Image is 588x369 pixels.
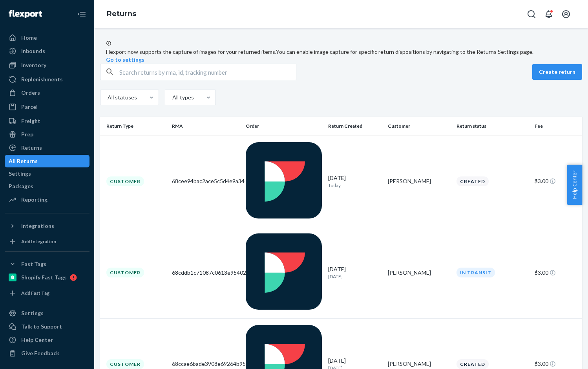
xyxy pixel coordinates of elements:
ol: breadcrumbs [100,3,142,26]
td: $3.00 [531,136,582,227]
div: [DATE] [328,265,382,280]
div: Talk to Support [21,323,62,330]
div: [PERSON_NAME] [388,269,450,277]
div: Replenishments [21,75,63,83]
div: Add Integration [21,238,56,245]
a: Prep [5,128,89,141]
img: Flexport logo [9,10,42,18]
th: RMA [169,117,242,136]
div: Shopify Fast Tags [21,274,67,281]
div: Settings [21,309,44,317]
a: Returns [107,9,136,18]
div: Add Fast Tag [21,290,49,296]
div: [PERSON_NAME] [388,177,450,185]
div: Parcel [21,103,38,111]
span: Flexport now supports the capture of images for your returned items. [106,48,276,55]
div: Give Feedback [21,349,59,357]
a: Returns [5,141,89,154]
a: Help Center [5,334,89,346]
div: Returns [21,144,42,152]
button: Give Feedback [5,347,89,360]
a: Add Integration [5,235,89,248]
a: Packages [5,180,89,193]
th: Order [243,117,325,136]
div: Orders [21,89,40,97]
div: Inventory [21,61,46,69]
button: Fast Tags [5,258,89,270]
div: 68cee94bac2ace5c5d4e9a34 [172,177,239,185]
a: Inbounds [5,45,89,57]
button: Close Navigation [74,6,89,22]
a: Settings [5,167,89,180]
div: Help Center [21,336,53,344]
p: [DATE] [328,273,382,280]
div: Customer [106,268,144,277]
input: Search returns by rma, id, tracking number [119,64,296,80]
div: In Transit [457,268,495,277]
a: Reporting [5,193,89,206]
div: Customer [106,359,144,369]
p: Today [328,182,382,189]
button: Open account menu [558,6,574,22]
a: Home [5,31,89,44]
div: Packages [9,182,33,190]
a: Replenishments [5,73,89,86]
button: Help Center [567,165,582,205]
td: $3.00 [531,227,582,319]
div: Created [457,176,489,186]
a: Shopify Fast Tags [5,271,89,284]
div: All types [172,94,193,101]
button: Integrations [5,220,89,232]
a: Add Fast Tag [5,287,89,299]
a: Talk to Support [5,320,89,333]
div: Freight [21,117,40,125]
th: Customer [385,117,453,136]
button: Open notifications [541,6,557,22]
div: 68ccae6bade3908e69264b95 [172,360,239,368]
div: [PERSON_NAME] [388,360,450,368]
span: You can enable image capture for specific return dispositions by navigating to the Returns Settin... [276,48,533,55]
div: Home [21,34,37,42]
a: Orders [5,86,89,99]
button: Go to settings [106,56,144,64]
div: All statuses [108,94,136,101]
a: All Returns [5,155,89,167]
div: Fast Tags [21,260,46,268]
th: Return Type [100,117,169,136]
th: Return status [453,117,531,136]
a: Freight [5,115,89,127]
th: Return Created [325,117,385,136]
button: Open Search Box [524,6,539,22]
div: Settings [9,170,31,178]
th: Fee [531,117,582,136]
div: [DATE] [328,174,382,189]
div: Inbounds [21,47,45,55]
button: Create return [532,64,582,80]
a: Inventory [5,59,89,72]
div: All Returns [9,157,38,165]
div: Customer [106,176,144,186]
div: Reporting [21,196,47,204]
div: Created [457,359,489,369]
div: Prep [21,130,33,138]
a: Settings [5,307,89,319]
div: 68cddb1c71087c0613e95402 [172,269,239,277]
a: Parcel [5,101,89,113]
div: Integrations [21,222,54,230]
